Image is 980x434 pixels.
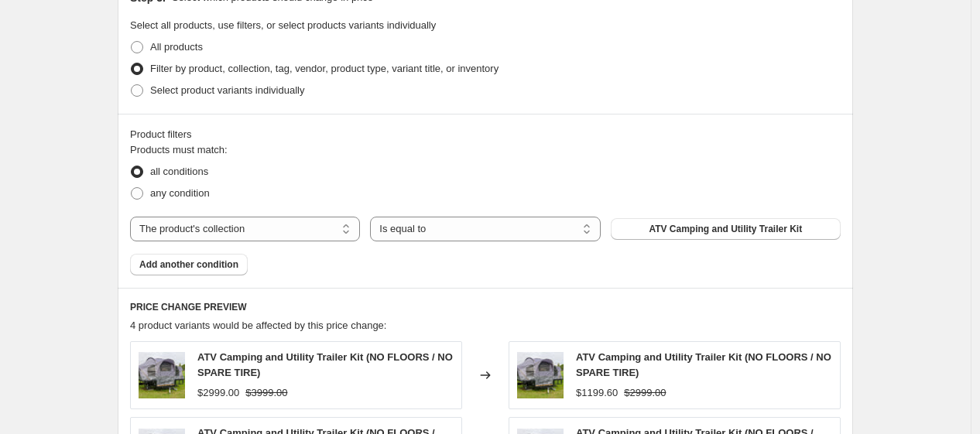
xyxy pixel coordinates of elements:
[130,301,841,313] h6: PRICE CHANGE PREVIEW
[130,144,228,155] span: Products must match:
[150,41,203,53] span: All products
[576,385,618,401] div: $1199.60
[150,187,210,199] span: any condition
[197,351,453,378] span: ATV Camping and Utility Trailer Kit (NO FLOORS / NO SPARE TIRE)
[130,320,386,331] span: 4 product variants would be affected by this price change:
[517,352,564,398] img: DSC02065_80x.jpg
[150,84,304,96] span: Select product variants individually
[197,385,239,401] div: $2999.00
[139,258,238,271] span: Add another condition
[130,19,436,31] span: Select all products, use filters, or select products variants individually
[150,63,499,74] span: Filter by product, collection, tag, vendor, product type, variant title, or inventory
[139,352,185,398] img: DSC02065_80x.jpg
[130,127,841,142] div: Product filters
[624,385,666,401] strike: $2999.00
[150,166,208,177] span: all conditions
[649,223,802,235] span: ATV Camping and Utility Trailer Kit
[576,351,831,378] span: ATV Camping and Utility Trailer Kit (NO FLOORS / NO SPARE TIRE)
[245,385,287,401] strike: $3999.00
[611,218,841,240] button: ATV Camping and Utility Trailer Kit
[130,254,248,275] button: Add another condition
